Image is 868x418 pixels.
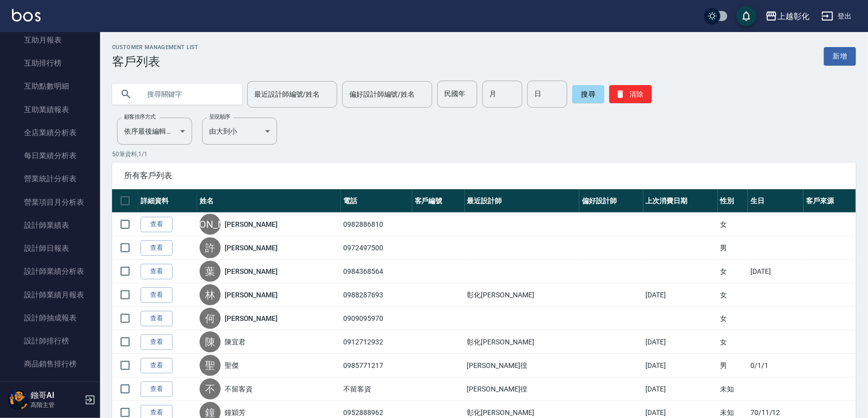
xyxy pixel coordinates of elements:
[225,266,278,276] a: [PERSON_NAME]
[141,358,173,373] a: 查看
[465,283,580,307] td: 彰化[PERSON_NAME]
[4,167,96,190] a: 營業統計分析表
[465,377,580,401] td: [PERSON_NAME]徨
[225,360,239,370] a: 聖傑
[803,189,856,213] th: 客戶來源
[341,236,412,260] td: 0972497500
[141,217,173,232] a: 查看
[12,9,41,22] img: Logo
[465,330,580,354] td: 彰化[PERSON_NAME]
[4,260,96,283] a: 設計師業績分析表
[609,85,652,103] button: 清除
[341,189,412,213] th: 電話
[748,189,803,213] th: 生日
[643,354,718,377] td: [DATE]
[112,44,199,51] h2: Customer Management List
[736,6,756,26] button: save
[643,283,718,307] td: [DATE]
[141,240,173,256] a: 查看
[112,150,856,159] p: 50 筆資料, 1 / 1
[225,219,278,229] a: [PERSON_NAME]
[412,189,465,213] th: 客戶編號
[341,354,412,377] td: 0985771217
[643,377,718,401] td: [DATE]
[124,113,156,121] label: 顧客排序方式
[225,337,246,347] a: 陳宜君
[341,330,412,354] td: 0912712932
[225,384,253,394] a: 不留客資
[718,330,748,354] td: 女
[4,283,96,306] a: 設計師業績月報表
[141,287,173,303] a: 查看
[718,213,748,236] td: 女
[824,47,856,66] a: 新增
[341,260,412,283] td: 0984368564
[202,118,277,145] div: 由大到小
[209,113,230,121] label: 呈現順序
[341,307,412,330] td: 0909095970
[4,376,96,399] a: 商品消耗明細
[4,121,96,144] a: 全店業績分析表
[225,407,246,417] a: 鐘穎芳
[643,330,718,354] td: [DATE]
[141,264,173,279] a: 查看
[465,354,580,377] td: [PERSON_NAME]徨
[138,189,197,213] th: 詳細資料
[341,283,412,307] td: 0988287693
[643,189,718,213] th: 上次消費日期
[117,118,192,145] div: 依序最後編輯時間
[718,354,748,377] td: 男
[31,390,82,400] h5: 鏹哥AI
[465,189,580,213] th: 最近設計師
[4,306,96,329] a: 設計師抽成報表
[761,6,813,27] button: 上越彰化
[341,377,412,401] td: 不留客資
[4,52,96,75] a: 互助排行榜
[4,191,96,214] a: 營業項目月分析表
[748,260,803,283] td: [DATE]
[718,236,748,260] td: 男
[718,283,748,307] td: 女
[341,213,412,236] td: 0982886810
[140,81,234,108] input: 搜尋關鍵字
[200,261,221,282] div: 葉
[200,308,221,329] div: 何
[4,329,96,352] a: 設計師排行榜
[141,311,173,326] a: 查看
[112,55,199,69] h3: 客戶列表
[200,355,221,376] div: 聖
[225,313,278,323] a: [PERSON_NAME]
[4,29,96,52] a: 互助月報表
[579,189,643,213] th: 偏好設計師
[4,352,96,375] a: 商品銷售排行榜
[718,307,748,330] td: 女
[141,381,173,397] a: 查看
[572,85,604,103] button: 搜尋
[4,98,96,121] a: 互助業績報表
[4,144,96,167] a: 每日業績分析表
[124,171,844,181] span: 所有客戶列表
[225,290,278,300] a: [PERSON_NAME]
[200,378,221,399] div: 不
[8,390,28,410] img: Person
[718,260,748,283] td: 女
[200,214,221,235] div: [PERSON_NAME]
[225,243,278,253] a: [PERSON_NAME]
[4,75,96,98] a: 互助點數明細
[200,284,221,305] div: 林
[197,189,341,213] th: 姓名
[200,237,221,258] div: 許
[777,10,809,23] div: 上越彰化
[4,214,96,237] a: 設計師業績表
[817,7,856,26] button: 登出
[748,354,803,377] td: 0/1/1
[31,400,82,409] p: 高階主管
[718,377,748,401] td: 未知
[200,331,221,352] div: 陳
[718,189,748,213] th: 性別
[4,237,96,260] a: 設計師日報表
[141,334,173,350] a: 查看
